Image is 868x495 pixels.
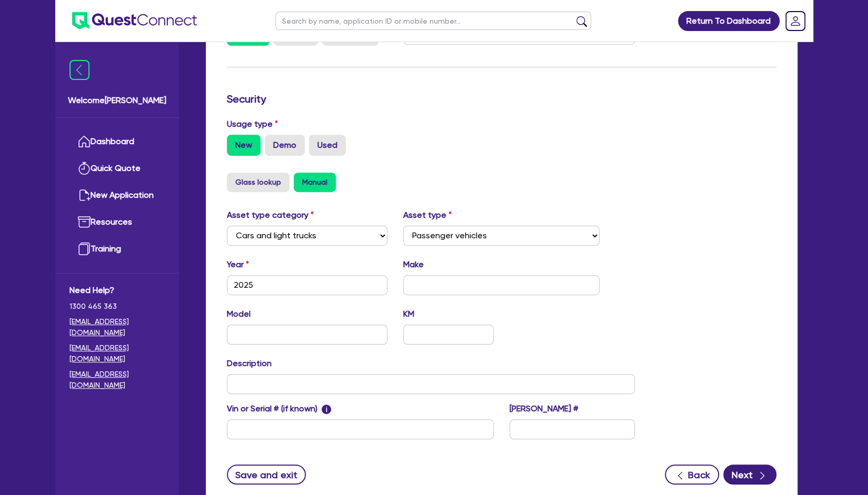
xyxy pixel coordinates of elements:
[227,118,278,130] label: Usage type
[78,216,91,228] img: resources
[72,12,197,29] img: quest-connect-logo-blue
[69,209,165,236] a: Resources
[294,173,336,192] button: Manual
[69,182,165,209] a: New Application
[69,316,165,338] a: [EMAIL_ADDRESS][DOMAIN_NAME]
[275,12,591,30] input: Search by name, application ID or mobile number...
[227,357,272,370] label: Description
[265,135,305,156] label: Demo
[227,135,261,156] label: New
[69,301,165,312] span: 1300 465 363
[68,94,166,107] span: Welcome [PERSON_NAME]
[69,342,165,365] a: [EMAIL_ADDRESS][DOMAIN_NAME]
[403,258,424,271] label: Make
[227,308,251,320] label: Model
[227,464,306,484] button: Save and exit
[227,258,249,271] label: Year
[322,405,331,414] span: i
[78,189,91,201] img: new-application
[782,7,809,35] a: Dropdown toggle
[78,162,91,175] img: quick-quote
[69,155,165,182] a: Quick Quote
[403,308,414,320] label: KM
[678,11,780,31] a: Return To Dashboard
[69,60,89,80] img: icon-menu-close
[227,209,314,221] label: Asset type category
[309,135,346,156] label: Used
[510,402,578,415] label: [PERSON_NAME] #
[69,369,165,391] a: [EMAIL_ADDRESS][DOMAIN_NAME]
[227,173,290,192] button: Glass lookup
[69,128,165,155] a: Dashboard
[227,93,776,105] h3: Security
[78,243,91,255] img: training
[227,402,332,415] label: Vin or Serial # (if known)
[69,236,165,262] a: Training
[665,464,719,484] button: Back
[69,284,165,297] span: Need Help?
[403,209,452,221] label: Asset type
[723,464,776,484] button: Next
